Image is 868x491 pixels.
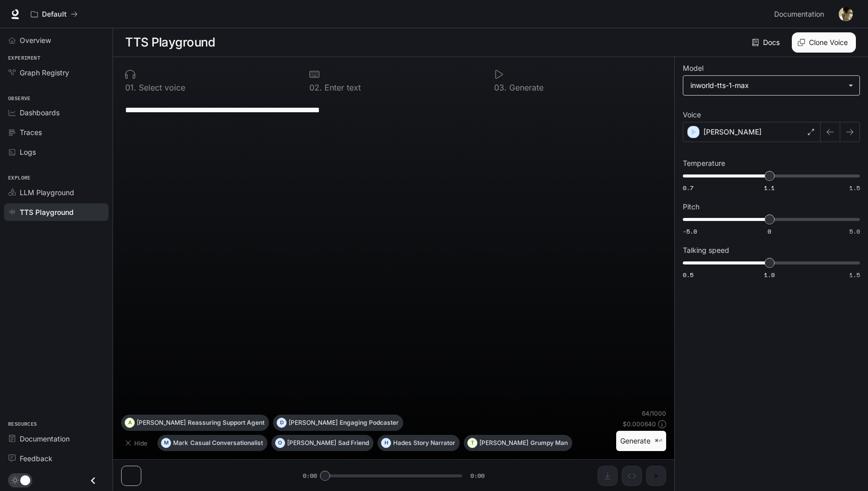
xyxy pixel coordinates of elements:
[340,420,399,426] p: Engaging Podcaster
[137,420,186,426] p: [PERSON_NAME]
[655,438,662,444] p: ⌘⏎
[690,80,843,91] div: inworld-tts-1-max
[642,409,666,418] p: 64 / 1000
[273,415,403,431] button: D[PERSON_NAME]Engaging Podcaster
[161,435,171,451] div: M
[616,431,666,452] button: Generate⌘⏎
[125,83,136,92] p: 0 1 .
[190,440,263,446] p: Casual Conversationalist
[20,207,74,217] span: TTS Playground
[188,420,264,426] p: Reassuring Support Agent
[82,470,104,491] button: Close drawer
[683,76,859,95] div: inworld-tts-1-max
[764,271,775,279] span: 1.0
[770,4,832,24] a: Documentation
[42,10,67,19] p: Default
[26,4,82,24] button: All workspaces
[4,143,108,161] a: Logs
[774,8,824,21] span: Documentation
[121,415,269,431] button: A[PERSON_NAME]Reassuring Support Agent
[4,430,108,448] a: Documentation
[703,127,762,137] p: [PERSON_NAME]
[792,32,856,53] button: Clone Voice
[683,111,701,118] p: Voice
[849,184,860,192] span: 1.5
[683,184,693,192] span: 0.7
[272,435,373,451] button: O[PERSON_NAME]Sad Friend
[4,104,108,121] a: Dashboards
[494,83,507,92] p: 0 3 .
[157,435,267,451] button: MMarkCasual Conversationalist
[20,187,74,198] span: LLM Playground
[377,435,460,451] button: HHadesStory Narrator
[468,435,477,451] div: T
[849,227,860,236] span: 5.0
[20,474,30,485] span: Dark mode toggle
[20,107,60,118] span: Dashboards
[839,7,853,21] img: User avatar
[125,415,134,431] div: A
[382,435,391,451] div: H
[849,271,860,279] span: 1.5
[20,453,52,464] span: Feedback
[836,4,856,24] button: User avatar
[4,203,108,221] a: TTS Playground
[683,65,703,72] p: Model
[277,415,286,431] div: D
[683,203,699,210] p: Pitch
[309,83,322,92] p: 0 2 .
[121,435,153,451] button: Hide
[750,32,784,53] a: Docs
[287,440,336,446] p: [PERSON_NAME]
[623,420,656,428] p: $ 0.000640
[20,35,51,46] span: Overview
[479,440,528,446] p: [PERSON_NAME]
[289,420,338,426] p: [PERSON_NAME]
[768,227,771,236] span: 0
[413,440,455,446] p: Story Narrator
[507,83,544,92] p: Generate
[4,64,108,81] a: Graph Registry
[764,184,775,192] span: 1.1
[4,450,108,467] a: Feedback
[136,83,185,92] p: Select voice
[683,247,729,254] p: Talking speed
[683,271,693,279] span: 0.5
[20,433,70,444] span: Documentation
[20,67,69,78] span: Graph Registry
[393,440,411,446] p: Hades
[4,184,108,201] a: LLM Playground
[464,435,572,451] button: T[PERSON_NAME]Grumpy Man
[4,31,108,49] a: Overview
[173,440,188,446] p: Mark
[4,123,108,141] a: Traces
[530,440,568,446] p: Grumpy Man
[683,160,725,167] p: Temperature
[683,227,697,236] span: -5.0
[322,83,361,92] p: Enter text
[20,127,42,138] span: Traces
[276,435,285,451] div: O
[125,32,215,53] h1: TTS Playground
[338,440,369,446] p: Sad Friend
[20,147,36,157] span: Logs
